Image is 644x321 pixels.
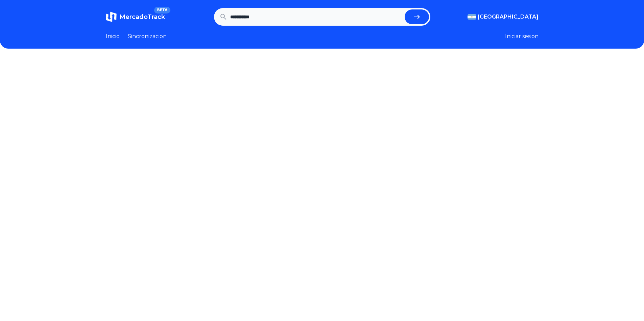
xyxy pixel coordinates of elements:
[106,11,117,22] img: MercadoTrack
[119,13,165,21] span: MercadoTrack
[106,11,165,22] a: MercadoTrackBETA
[106,32,120,41] a: Inicio
[128,32,167,41] a: Sincronizacion
[468,13,539,21] button: [GEOGRAPHIC_DATA]
[505,32,539,41] button: Iniciar sesion
[468,14,476,20] img: Argentina
[154,7,170,14] span: BETA
[478,13,539,21] span: [GEOGRAPHIC_DATA]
